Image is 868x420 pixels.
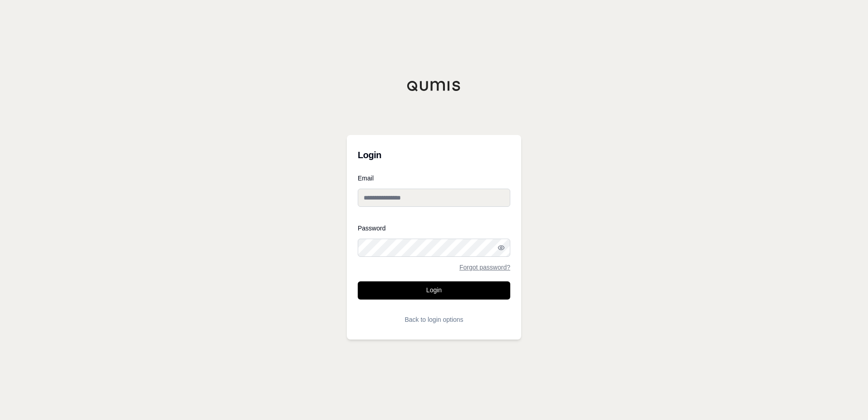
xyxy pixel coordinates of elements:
[358,281,510,300] button: Login
[358,225,510,231] label: Password
[358,175,510,181] label: Email
[407,80,461,91] img: Qumis
[358,146,510,164] h3: Login
[459,264,510,270] a: Forgot password?
[358,310,510,329] button: Back to login options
